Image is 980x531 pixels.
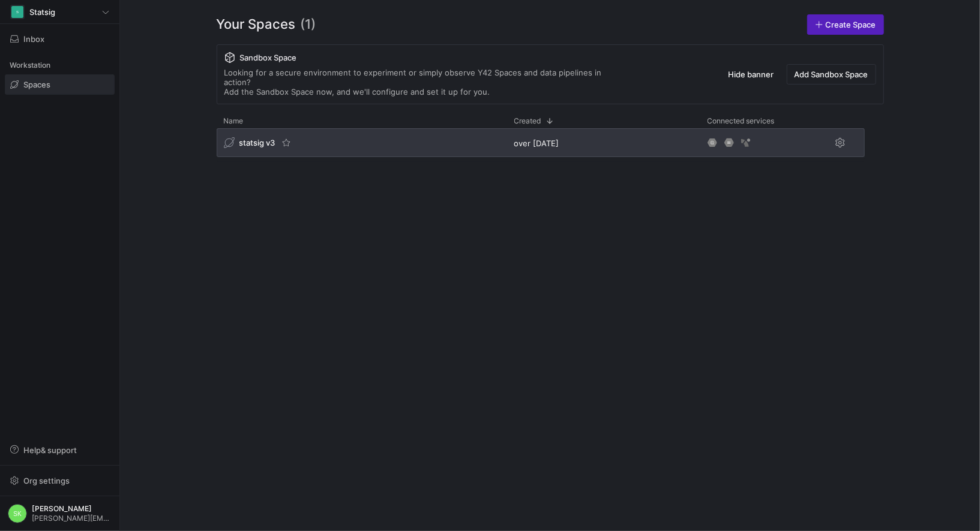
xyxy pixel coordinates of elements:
button: SK[PERSON_NAME][PERSON_NAME][EMAIL_ADDRESS][DOMAIN_NAME] [5,501,115,526]
span: Create Space [826,20,876,29]
button: Inbox [5,29,115,49]
span: Inbox [23,34,44,44]
span: Add Sandbox Space [795,70,868,79]
span: over [DATE] [514,138,559,148]
a: Spaces [5,74,115,95]
span: Org settings [23,476,70,485]
span: (1) [301,14,316,35]
button: Add Sandbox Space [787,64,876,85]
span: Help & support [23,445,77,455]
span: Connected services [708,117,775,125]
div: Press SPACE to select this row. [217,128,865,162]
button: Org settings [5,470,115,491]
div: S [11,6,23,18]
span: Name [224,117,244,125]
button: Hide banner [721,64,782,85]
a: Org settings [5,477,115,487]
span: statsig v3 [239,138,275,147]
span: Your Spaces [217,14,296,35]
div: SK [8,504,27,523]
div: Looking for a secure environment to experiment or simply observe Y42 Spaces and data pipelines in... [224,68,627,96]
span: Sandbox Space [240,53,297,62]
div: Workstation [5,56,115,74]
span: Created [514,117,541,125]
span: Spaces [23,80,50,89]
a: Create Space [807,14,884,35]
span: Hide banner [729,70,774,79]
span: Statsig [29,7,55,17]
span: [PERSON_NAME] [32,505,112,513]
button: Help& support [5,440,115,460]
span: [PERSON_NAME][EMAIL_ADDRESS][DOMAIN_NAME] [32,514,112,523]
